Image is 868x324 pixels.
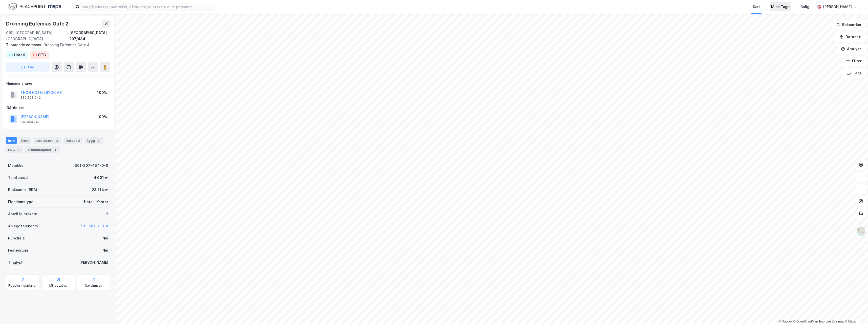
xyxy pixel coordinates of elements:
div: Tinglyst [8,259,23,265]
div: Bolig [800,4,809,10]
div: Festegrunn [8,247,28,253]
div: 2 [54,138,59,143]
div: Eiendomstype [8,199,33,205]
div: Bygg [84,137,103,144]
div: Eiere [19,137,31,144]
div: 4 [16,147,21,152]
a: Improve this map [819,320,844,323]
button: Tag [6,62,50,72]
div: Info [6,137,17,144]
div: Nei [102,235,108,241]
div: Anleggseiendom [8,223,38,229]
div: Kontrollprogram for chat [843,300,868,324]
div: ESG [6,146,23,153]
div: OTG [38,52,46,58]
div: Hjemmelshaver [6,80,110,87]
div: 301-207-434-0-0 [75,163,108,169]
div: Hotell, Kontor [84,199,108,205]
button: Datasett [835,32,866,42]
div: Transaksjoner [25,146,60,153]
div: Punktleie [8,235,25,241]
button: Filter [842,56,866,66]
button: 301-507-2-0-0 [80,223,108,229]
div: Dronning Eufemias Gate 2 [6,20,70,28]
a: Mapbox [778,320,792,323]
button: Bokmerker [832,20,866,30]
div: Hotell [14,52,25,58]
div: Datasett [63,137,82,144]
div: Leietakere [33,137,61,144]
div: [GEOGRAPHIC_DATA], 207/434 [69,30,110,42]
img: logo.f888ab2527a4732fd821a326f86c7f29.svg [8,2,61,11]
div: 0191, [GEOGRAPHIC_DATA], [GEOGRAPHIC_DATA] [6,30,69,42]
div: Matrikkel [8,163,25,169]
div: Gårdeiere [6,105,110,111]
div: 2 [106,211,108,217]
div: [PERSON_NAME] [823,4,852,10]
div: 4 601 ㎡ [94,175,108,181]
div: [PERSON_NAME] [79,259,108,265]
div: 912 868 761 [20,120,39,124]
div: Miljøstatus [49,284,67,288]
div: 100% [97,114,107,120]
button: Analyse [837,44,866,54]
div: 23 714 ㎡ [92,187,108,193]
div: 100% [97,90,107,96]
div: Nei [102,247,108,253]
div: 830 898 042 [20,96,41,100]
div: Tomteareal [8,175,28,181]
a: OpenStreetMap [793,320,818,323]
div: Kart [753,4,760,10]
button: Tags [842,68,866,78]
div: Mine Tags [771,4,789,10]
iframe: Chat Widget [843,300,868,324]
div: Antall leietakere [8,211,37,217]
div: 3 [53,147,58,152]
div: Saksinnsyn [85,284,102,288]
img: Z [856,227,866,236]
div: Dronning Eufemias Gate 4 [6,42,106,48]
div: Reguleringsplaner [8,284,37,288]
input: Søk på adresse, matrikkel, gårdeiere, leietakere eller personer [80,3,215,11]
div: 2 [96,138,101,143]
div: Bruksareal (BRA) [8,187,37,193]
span: Tilhørende adresser: [6,43,44,47]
